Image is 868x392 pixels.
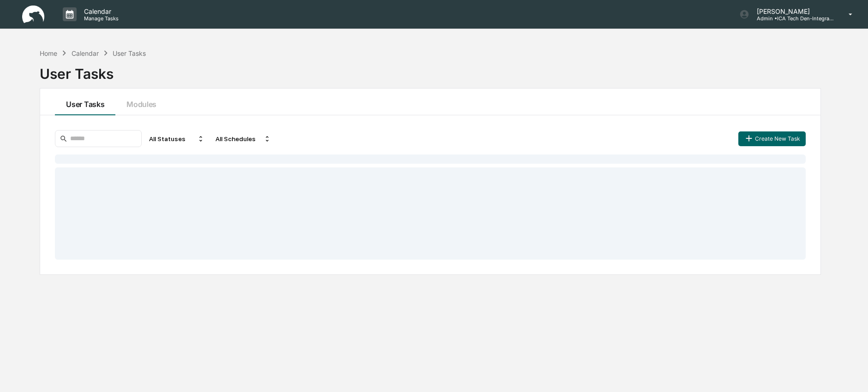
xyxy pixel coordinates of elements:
div: Calendar [72,49,99,57]
button: Modules [115,89,168,115]
p: Manage Tasks [77,15,123,22]
div: All Schedules [212,131,275,146]
div: All Statuses [145,131,208,146]
p: Calendar [77,7,123,15]
button: Create New Task [738,131,806,146]
img: logo [22,6,44,24]
button: User Tasks [55,89,115,115]
div: Home [40,49,57,57]
div: User Tasks [113,49,146,57]
div: User Tasks [40,58,821,82]
p: [PERSON_NAME] [749,7,835,15]
p: Admin • ICA Tech Den-Integrated Compliance Advisors [749,15,835,22]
